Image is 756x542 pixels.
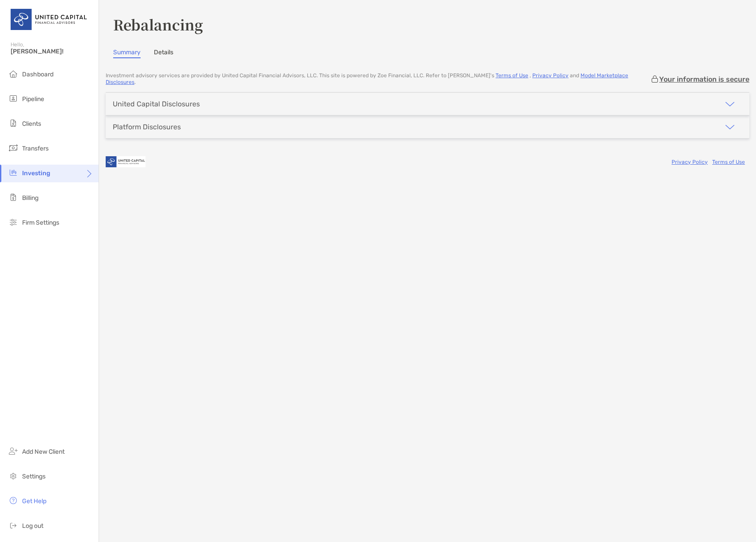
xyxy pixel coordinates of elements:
[712,159,745,165] a: Terms of Use
[8,520,19,531] img: logout icon
[106,72,650,86] p: Investment advisory services are provided by United Capital Financial Advisors, LLC . This site i...
[22,522,43,530] span: Log out
[22,448,65,455] span: Add New Client
[8,167,19,178] img: investing icon
[8,217,19,227] img: firm-settings icon
[532,72,569,79] a: Privacy Policy
[672,159,708,165] a: Privacy Policy
[22,120,41,128] span: Clients
[22,219,59,226] span: Firm Settings
[8,470,19,481] img: settings icon
[496,72,528,79] a: Terms of Use
[113,14,742,34] h3: Rebalancing
[8,495,19,506] img: get-help icon
[22,71,53,78] span: Dashboard
[8,68,19,79] img: dashboard icon
[8,446,19,456] img: add_new_client icon
[22,473,46,480] span: Settings
[659,75,749,83] p: Your information is secure
[8,118,19,128] img: clients icon
[154,49,173,58] a: Details
[8,93,19,104] img: pipeline icon
[8,143,19,153] img: transfers icon
[106,152,145,172] img: company logo
[22,194,38,202] span: Billing
[113,49,141,58] a: Summary
[22,145,49,152] span: Transfers
[22,497,46,505] span: Get Help
[113,123,181,131] div: Platform Disclosures
[725,122,735,132] img: icon arrow
[725,99,735,109] img: icon arrow
[113,100,200,108] div: United Capital Disclosures
[22,169,50,177] span: Investing
[11,4,88,35] img: United Capital Logo
[8,192,19,203] img: billing icon
[106,72,628,85] a: Model Marketplace Disclosures
[22,95,44,103] span: Pipeline
[11,48,93,55] span: [PERSON_NAME]!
